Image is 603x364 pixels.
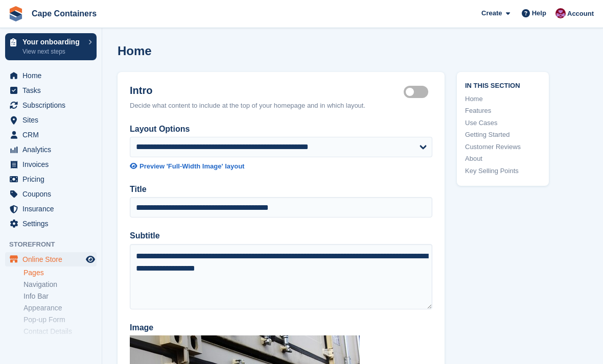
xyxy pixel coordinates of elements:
[5,113,97,127] a: menu
[22,98,84,112] span: Subscriptions
[22,38,83,45] p: Your onboarding
[22,113,84,127] span: Sites
[24,327,97,336] a: Contact Details
[22,47,83,56] p: View next steps
[465,80,541,90] span: In this section
[118,44,152,58] h1: Home
[9,239,102,250] span: Storefront
[5,68,97,83] a: menu
[24,280,97,289] a: Navigation
[22,202,84,216] span: Insurance
[5,83,97,98] a: menu
[5,202,97,216] a: menu
[84,253,97,265] a: Preview store
[24,292,97,301] a: Info Bar
[465,130,541,140] a: Getting Started
[532,8,546,18] span: Help
[404,91,432,93] label: Hero section active
[5,128,97,142] a: menu
[22,172,84,186] span: Pricing
[28,5,101,22] a: Cape Containers
[22,83,84,98] span: Tasks
[5,98,97,112] a: menu
[465,106,541,116] a: Features
[567,9,594,19] span: Account
[8,6,24,21] img: stora-icon-8386f47178a22dfd0bd8f6a31ec36ba5ce8667c1dd55bd0f319d3a0aa187defe.svg
[465,94,541,104] a: Home
[24,315,97,325] a: Pop-up Form
[22,157,84,172] span: Invoices
[481,8,502,18] span: Create
[130,230,432,242] label: Subtitle
[24,268,97,278] a: Pages
[5,172,97,186] a: menu
[5,187,97,201] a: menu
[5,142,97,157] a: menu
[5,33,97,60] a: Your onboarding View next steps
[465,142,541,152] a: Customer Reviews
[22,68,84,83] span: Home
[465,118,541,128] a: Use Cases
[22,252,84,266] span: Online Store
[5,157,97,172] a: menu
[5,216,97,231] a: menu
[140,161,244,172] div: Preview 'Full-Width Image' layout
[24,338,97,348] a: Reviews
[130,84,404,96] h2: Intro
[130,123,432,135] label: Layout Options
[24,303,97,313] a: Appearance
[5,252,97,266] a: menu
[465,166,541,176] a: Key Selling Points
[465,154,541,164] a: About
[22,187,84,201] span: Coupons
[22,216,84,231] span: Settings
[130,322,432,334] label: Image
[555,8,566,18] img: Matt Dollisson
[130,161,432,172] a: Preview 'Full-Width Image' layout
[130,183,432,196] label: Title
[22,128,84,142] span: CRM
[22,142,84,157] span: Analytics
[130,101,432,111] div: Decide what content to include at the top of your homepage and in which layout.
